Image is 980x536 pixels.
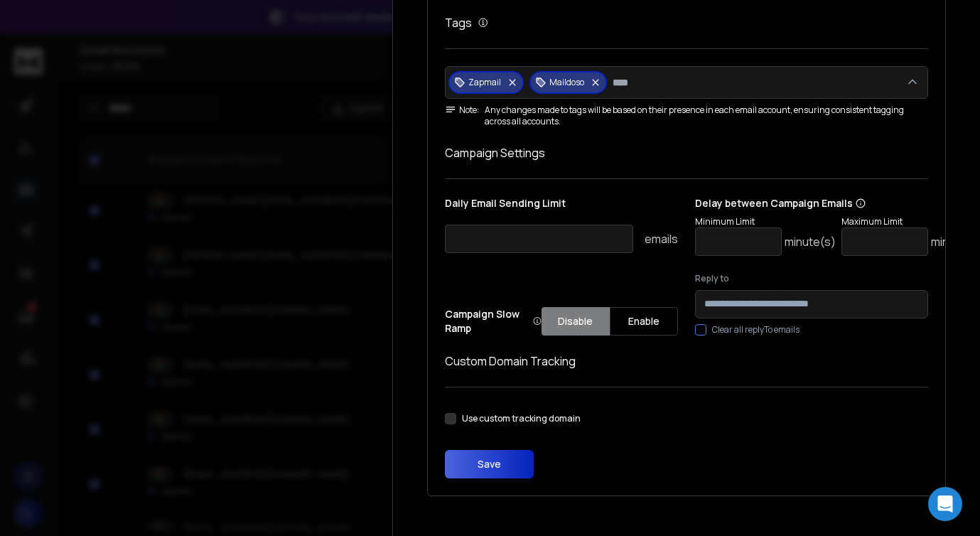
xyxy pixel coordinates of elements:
[928,487,962,521] div: Open Intercom Messenger
[462,413,581,424] label: Use custom tracking domain
[445,14,472,31] h1: Tags
[549,77,584,88] p: Maildoso
[645,230,678,247] p: emails
[445,104,928,127] div: Any changes made to tags will be based on their presence in each email account, ensuring consiste...
[695,216,836,227] p: Minimum Limit
[445,450,534,478] button: Save
[468,77,501,88] p: Zapmail
[445,307,542,336] p: Campaign Slow Ramp
[445,353,928,370] h1: Custom Domain Tracking
[445,196,678,216] p: Daily Email Sending Limit
[542,307,610,336] button: Disable
[695,273,928,284] label: Reply to
[445,144,928,161] h1: Campaign Settings
[610,307,678,336] button: Enable
[445,104,479,116] span: Note:
[785,233,836,250] p: minute(s)
[712,324,799,336] label: Clear all replyTo emails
